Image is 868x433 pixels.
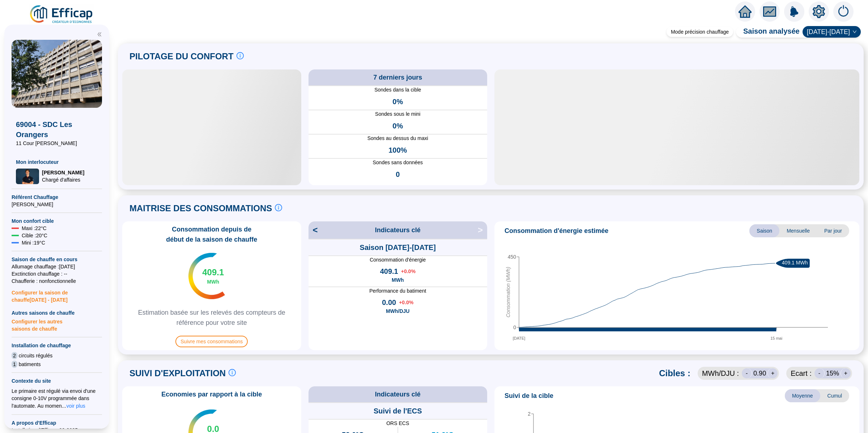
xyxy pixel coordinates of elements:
[12,309,102,317] span: Autres saisons de chauffe
[129,203,272,214] span: MAITRISE DES CONSOMMATIONS
[742,368,752,378] div: -
[817,224,849,237] span: Par jour
[12,256,102,263] span: Saison de chauffe en cours
[188,253,225,299] img: indicateur températures
[309,256,488,263] span: Consommation d'énergie
[814,368,825,378] div: -
[309,159,488,166] span: Sondes sans données
[791,368,812,378] span: Ecart :
[513,324,516,330] tspan: 0
[513,336,526,340] tspan: [DATE]
[22,225,47,232] span: Maxi : 22 °C
[702,368,739,378] span: MWh /DJU :
[237,52,244,59] span: info-circle
[22,232,47,239] span: Cible : 20 °C
[42,176,84,183] span: Chargé d'affaires
[401,268,416,275] span: + 0.0 %
[749,224,779,237] span: Saison
[753,368,766,378] span: 0.90
[396,169,400,179] span: 0
[763,5,776,18] span: fund
[12,263,102,270] span: Allumage chauffage : [DATE]
[785,389,820,402] span: Moyenne
[12,194,102,201] span: Référent Chauffage
[309,86,488,94] span: Sondes dans la cible
[129,51,234,62] span: PILOTAGE DU CONFORT
[12,377,102,385] span: Contexte du site
[309,224,318,236] span: <
[782,260,808,266] text: 409.1 MWh
[202,267,224,278] span: 409.1
[16,158,98,166] span: Mon interlocuteur
[66,402,86,410] button: voir plus
[399,299,413,306] span: + 0.0 %
[386,307,409,315] span: MWh/DJU
[392,121,403,131] span: 0%
[833,1,854,22] img: alerts
[12,201,102,208] span: [PERSON_NAME]
[739,5,752,18] span: home
[125,224,298,245] span: Consommation depuis de début de la saison de chauffe
[12,419,102,426] span: A propos d'Efficap
[67,402,85,409] span: voir plus
[12,277,102,285] span: Chaufferie : non fonctionnelle
[841,368,851,378] div: +
[16,119,98,140] span: 69004 - SDC Les Orangers
[784,1,804,22] img: alerts
[505,267,511,318] tspan: Consommation (MWh)
[767,368,778,378] div: +
[309,135,488,142] span: Sondes au dessus du maxi
[12,342,102,349] span: Installation de chauffage
[12,317,102,332] span: Configurer les autres saisons de chauffe
[812,5,825,18] span: setting
[97,32,102,37] span: double-left
[360,242,436,252] span: Saison [DATE]-[DATE]
[12,361,17,368] span: 1
[667,27,733,37] div: Mode précision chauffage
[505,226,608,236] span: Consommation d'énergie estimée
[29,4,94,25] img: efficap energie logo
[12,387,102,410] div: Le primaire est régulé via envoi d'une consigne 0-10V programmée dans l'automate. Au momen...
[375,225,421,235] span: Indicateurs clé
[373,72,422,82] span: 7 derniers jours
[12,270,102,277] span: Exctinction chauffage : --
[508,254,516,260] tspan: 450
[157,389,266,399] span: Economies par rapport à la cible
[779,224,817,237] span: Mensuelle
[229,369,236,376] span: info-circle
[125,307,298,328] span: Estimation basée sur les relevés des compteurs de référence pour votre site
[207,278,219,285] span: MWh
[375,389,421,399] span: Indicateurs clé
[374,406,422,416] span: Suivi de l'ECS
[659,368,690,379] span: Cibles :
[129,368,226,379] span: SUIVI D'EXPLOITATION
[770,336,782,340] tspan: 15 mai
[807,26,856,37] span: 2024-2025
[275,204,282,211] span: info-circle
[42,169,84,176] span: [PERSON_NAME]
[736,26,800,38] span: Saison analysée
[309,287,488,294] span: Performance du batiment
[388,145,407,155] span: 100%
[16,169,39,184] img: Chargé d'affaires
[392,276,404,284] span: MWh
[12,217,102,225] span: Mon confort cible
[852,30,857,34] span: down
[478,224,487,236] span: >
[309,420,488,427] span: ORS ECS
[12,285,102,303] span: Configurer la saison de chauffe [DATE] - [DATE]
[382,297,396,307] span: 0.00
[392,97,403,107] span: 0%
[505,391,553,401] span: Suivi de la cible
[380,266,398,276] span: 409.1
[12,352,17,359] span: 2
[16,140,98,147] span: 11 Cour [PERSON_NAME]
[22,239,45,246] span: Mini : 19 °C
[528,411,531,417] tspan: 2
[826,368,839,378] span: 15 %
[175,336,248,347] span: Suivre mes consommations
[309,110,488,118] span: Sondes sous le mini
[19,361,41,368] span: batiments
[820,389,849,402] span: Cumul
[19,352,52,359] span: circuits régulés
